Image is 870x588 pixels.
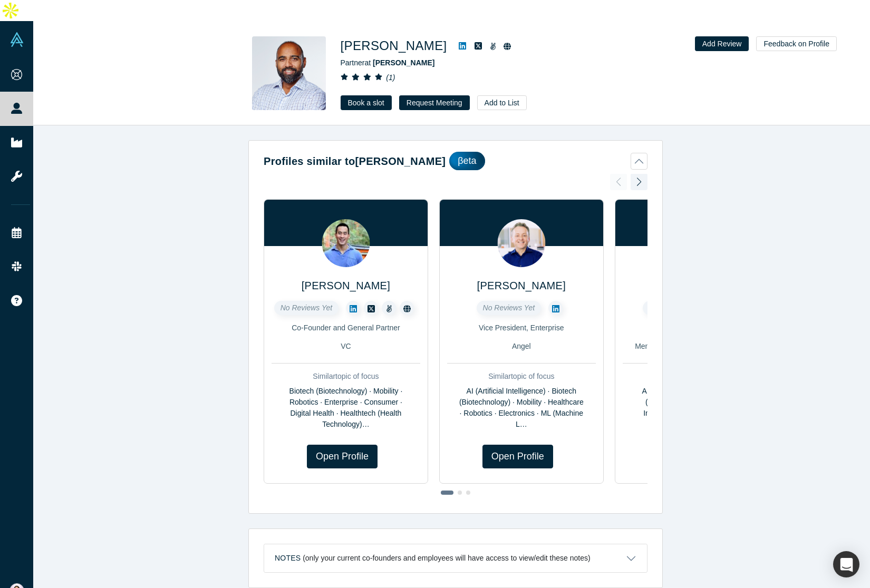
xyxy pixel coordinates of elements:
button: Feedback on Profile [756,36,837,51]
a: Book a slot [341,95,392,110]
span: No Reviews Yet [281,303,333,312]
div: VC [272,341,420,352]
img: Patrick Chung's Profile Image [322,219,370,267]
i: ( 1 ) [386,73,395,82]
h1: [PERSON_NAME] [341,36,447,55]
h3: Notes [275,553,301,564]
img: Alan Cohen's Profile Image [497,219,545,267]
img: Rishi Garg's Profile Image [252,36,326,110]
div: Similar topic of focus [447,371,596,382]
div: βeta [449,152,485,170]
a: [PERSON_NAME] [373,58,434,67]
div: Biotech (Biotechnology) · Mobility · Robotics · Enterprise · Consumer · Digital Health · Healthte... [272,386,420,430]
span: No Reviews Yet [483,303,535,312]
button: Add to List [477,95,527,110]
a: [PERSON_NAME] [302,280,390,291]
button: Add Review [695,36,749,51]
div: Angel [447,341,596,352]
p: (only your current co-founders and employees will have access to view/edit these notes) [303,554,591,563]
span: Co-Founder and General Partner [292,324,400,332]
button: Request Meeting [399,95,470,110]
button: Profiles similar to[PERSON_NAME]βeta [264,152,647,170]
img: Alchemist Vault Logo [9,32,24,47]
h2: Profiles similar to [PERSON_NAME] [264,153,446,169]
div: Similar topic of focus [272,371,420,382]
a: [PERSON_NAME] [477,280,566,291]
span: Partner at [341,58,435,67]
span: Vice President, Enterprise [479,324,564,332]
div: AI (Artificial Intelligence) · Biotech (Biotechnology) · Construction · Internet Infrastructure ·... [623,386,771,430]
a: Open Profile [307,445,378,468]
a: Open Profile [482,445,553,468]
div: Similar topic of focus [623,371,771,382]
button: Notes (only your current co-founders and employees will have access to view/edit these notes) [264,544,647,572]
div: AI (Artificial Intelligence) · Biotech (Biotechnology) · Mobility · Healthcare · Robotics · Elect... [447,386,596,430]
div: Mentor · Angel · VC · Channel Partner [623,341,771,352]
